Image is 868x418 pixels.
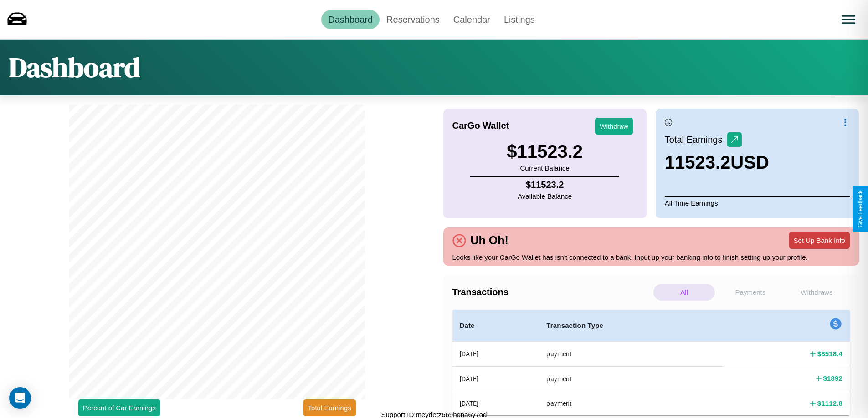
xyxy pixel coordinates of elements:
th: payment [539,366,724,391]
p: Looks like your CarGo Wallet has isn't connected to a bank. Input up your banking info to finish ... [452,251,850,263]
h4: $ 11523.2 [518,180,572,190]
h3: 11523.2 USD [665,152,769,173]
h4: Date [460,320,532,331]
h4: CarGo Wallet [452,121,509,131]
h1: Dashboard [9,49,140,86]
button: Open menu [836,7,861,32]
h4: $ 1892 [823,373,842,383]
p: Payments [719,284,781,301]
a: Calendar [447,10,497,29]
th: [DATE] [452,342,539,367]
h4: Transaction Type [546,320,716,331]
div: Give Feedback [857,191,863,227]
button: Total Earnings [303,399,356,416]
button: Withdraw [595,118,633,135]
a: Dashboard [321,10,380,29]
button: Set Up Bank Info [789,232,850,249]
p: Available Balance [518,190,572,202]
h3: $ 11523.2 [507,141,583,162]
th: payment [539,391,724,415]
th: [DATE] [452,391,539,415]
th: [DATE] [452,366,539,391]
h4: Transactions [452,287,651,297]
h4: $ 8518.4 [817,349,842,358]
button: Percent of Car Earnings [78,399,160,416]
div: Open Intercom Messenger [9,387,31,409]
h4: $ 1112.8 [817,398,842,408]
p: Current Balance [507,162,583,174]
p: Total Earnings [665,131,727,148]
table: simple table [452,310,850,415]
p: All [653,284,715,301]
th: payment [539,342,724,367]
p: All Time Earnings [665,196,850,209]
a: Reservations [380,10,447,29]
h4: Uh Oh! [466,234,513,247]
a: Listings [497,10,542,29]
p: Withdraws [786,284,847,301]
